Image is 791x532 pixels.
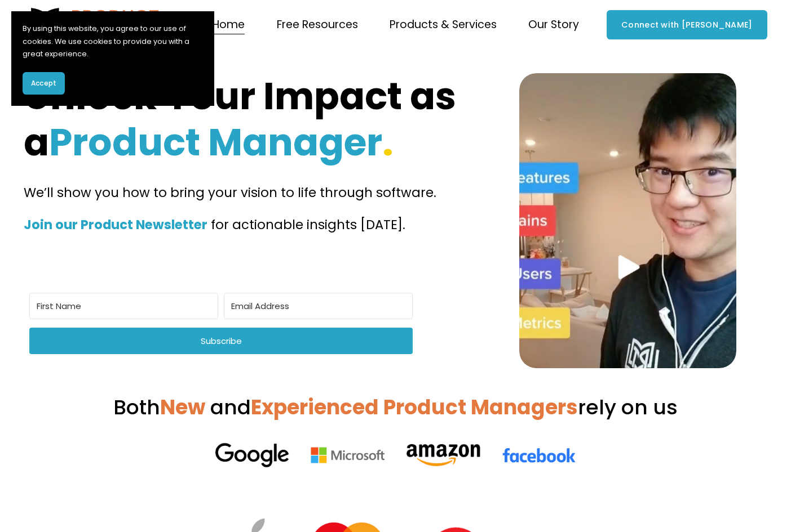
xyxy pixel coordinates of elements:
input: First Name [29,293,218,319]
strong: Unlock Your Impact as a [24,70,464,168]
h3: Both rely on us [24,394,767,421]
span: Free Resources [277,15,358,35]
a: folder dropdown [390,14,497,36]
strong: New [160,393,205,422]
img: Product Teacher [24,8,161,42]
a: folder dropdown [528,14,579,36]
a: Home [212,14,245,36]
span: Products & Services [390,15,497,35]
strong: . [382,116,394,168]
strong: Join our Product Newsletter [24,216,207,234]
a: Connect with [PERSON_NAME] [607,10,767,39]
button: Subscribe [29,328,413,354]
p: We’ll show you how to bring your vision to life through software. [24,181,457,204]
span: and [210,393,251,422]
span: for actionable insights [DATE]. [211,216,405,234]
strong: Product Manager [49,116,382,168]
button: Accept [23,72,65,95]
span: Accept [31,78,56,88]
section: Cookie banner [11,11,214,106]
input: Email Address [224,293,413,319]
span: Our Story [528,15,579,35]
a: folder dropdown [277,14,358,36]
p: By using this website, you agree to our use of cookies. We use cookies to provide you with a grea... [23,23,203,61]
strong: Experienced Product Managers [251,393,578,422]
